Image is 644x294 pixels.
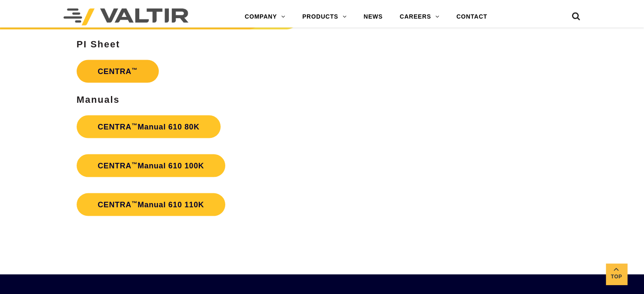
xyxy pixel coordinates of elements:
[132,200,138,206] sup: ™
[391,8,448,25] a: CAREERS
[77,154,225,177] a: CENTRA™Manual 610 100K
[236,8,294,25] a: COMPANY
[606,272,627,282] span: Top
[77,94,120,105] strong: Manuals
[77,60,159,83] a: CENTRA™
[355,8,391,25] a: NEWS
[294,8,355,25] a: PRODUCTS
[132,161,138,168] sup: ™
[98,162,204,170] strong: CENTRA Manual 610 100K
[77,39,120,49] strong: PI Sheet
[132,122,138,129] sup: ™
[77,115,221,138] a: CENTRA™Manual 610 80K
[606,264,627,285] a: Top
[448,8,496,25] a: CONTACT
[98,123,199,131] strong: CENTRA Manual 610 80K
[64,8,188,25] img: Valtir
[132,67,138,73] sup: ™
[77,193,225,216] a: CENTRA™Manual 610 110K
